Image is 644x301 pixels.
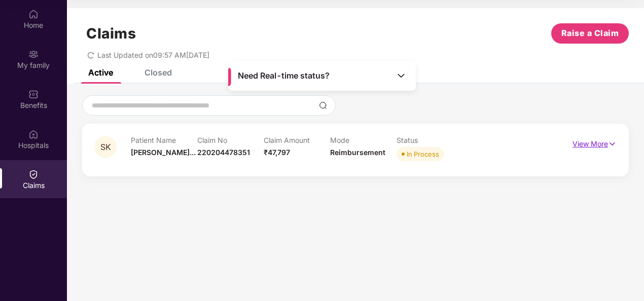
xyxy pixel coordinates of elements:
[145,67,172,78] div: Closed
[131,148,196,157] span: [PERSON_NAME]...
[197,148,250,157] span: 220204478351
[407,149,439,159] div: In Process
[88,67,113,78] div: Active
[197,136,264,144] p: Claim No
[28,169,39,179] img: svg+xml;base64,PHN2ZyBpZD0iQ2xhaW0iIHhtbG5zPSJodHRwOi8vd3d3LnczLm9yZy8yMDAwL3N2ZyIgd2lkdGg9IjIwIi...
[397,136,463,144] p: Status
[28,129,39,139] img: svg+xml;base64,PHN2ZyBpZD0iSG9zcGl0YWxzIiB4bWxucz0iaHR0cDovL3d3dy53My5vcmcvMjAwMC9zdmciIHdpZHRoPS...
[28,9,39,19] img: svg+xml;base64,PHN2ZyBpZD0iSG9tZSIgeG1sbnM9Imh0dHA6Ly93d3cudzMub3JnLzIwMDAvc3ZnIiB3aWR0aD0iMjAiIG...
[86,25,136,42] h1: Claims
[573,136,617,149] p: View More
[551,23,629,44] button: Raise a Claim
[330,148,385,157] span: Reimbursement
[396,70,406,81] img: Toggle Icon
[238,70,330,81] span: Need Real-time status?
[28,49,39,59] img: svg+xml;base64,PHN2ZyB3aWR0aD0iMjAiIGhlaWdodD0iMjAiIHZpZXdCb3g9IjAgMCAyMCAyMCIgZmlsbD0ibm9uZSIgeG...
[264,136,330,144] p: Claim Amount
[28,89,39,99] img: svg+xml;base64,PHN2ZyBpZD0iQmVuZWZpdHMiIHhtbG5zPSJodHRwOi8vd3d3LnczLm9yZy8yMDAwL3N2ZyIgd2lkdGg9Ij...
[131,136,197,144] p: Patient Name
[264,148,290,157] span: ₹47,797
[330,136,397,144] p: Mode
[100,143,111,152] span: SK
[87,51,94,59] span: redo
[608,138,617,149] img: svg+xml;base64,PHN2ZyB4bWxucz0iaHR0cDovL3d3dy53My5vcmcvMjAwMC9zdmciIHdpZHRoPSIxNyIgaGVpZ2h0PSIxNy...
[319,101,327,109] img: svg+xml;base64,PHN2ZyBpZD0iU2VhcmNoLTMyeDMyIiB4bWxucz0iaHR0cDovL3d3dy53My5vcmcvMjAwMC9zdmciIHdpZH...
[97,51,209,59] span: Last Updated on 09:57 AM[DATE]
[561,27,619,40] span: Raise a Claim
